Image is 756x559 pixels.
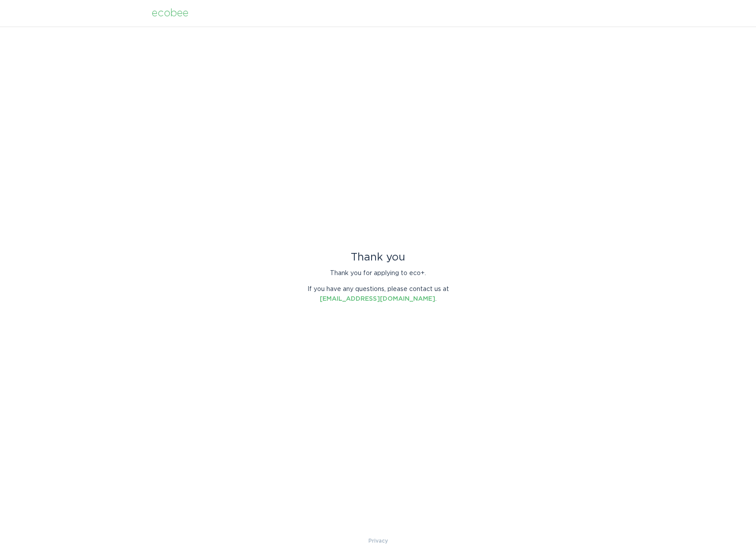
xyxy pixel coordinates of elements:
[152,8,188,18] div: ecobee
[368,536,388,546] a: Privacy Policy & Terms of Use
[301,253,456,262] div: Thank you
[320,296,435,302] a: [EMAIL_ADDRESS][DOMAIN_NAME]
[301,284,456,304] p: If you have any questions, please contact us at .
[301,268,456,278] p: Thank you for applying to eco+.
